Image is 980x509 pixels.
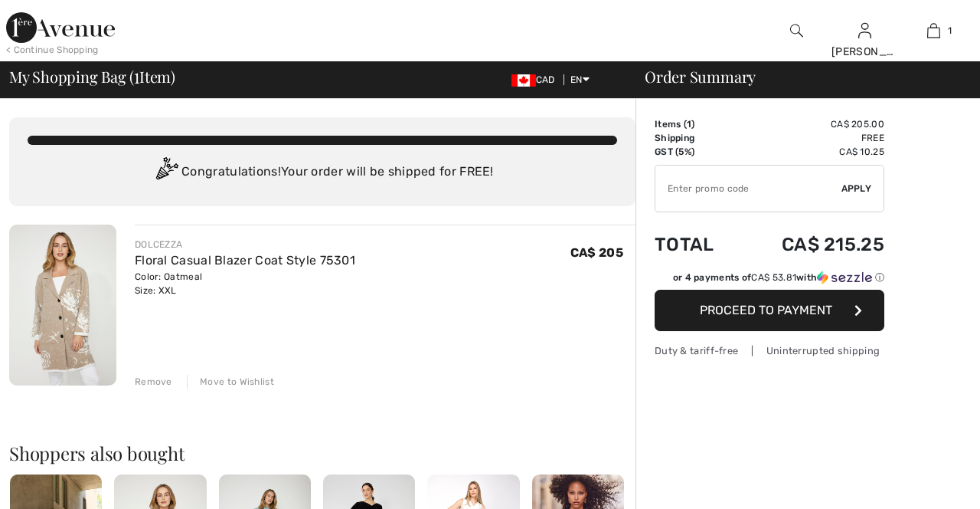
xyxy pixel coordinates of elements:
[134,65,139,85] span: 1
[511,74,536,87] img: Canadian Dollar
[673,271,884,284] div: or 4 payments of with
[6,43,99,57] div: < Continue Shopping
[790,21,803,40] img: search the website
[858,23,871,38] a: Sign In
[135,375,172,389] div: Remove
[655,117,739,131] td: Items ( )
[700,303,832,317] span: Proceed to Payment
[28,157,617,188] div: Congratulations! Your order will be shipped for FREE!
[511,74,561,85] span: CAD
[751,272,796,283] span: CA$ 53.81
[655,145,739,159] td: GST (5%)
[570,74,590,85] span: EN
[570,245,623,260] span: CA$ 205
[655,131,739,145] td: Shipping
[858,21,871,40] img: My Info
[135,253,355,268] a: Floral Casual Blazer Coat Style 75301
[948,24,952,38] span: 1
[135,270,355,297] div: Color: Oatmeal Size: XXL
[6,12,115,43] img: 1ère Avenue
[739,117,884,131] td: CA$ 205.00
[9,225,116,386] img: Floral Casual Blazer Coat Style 75301
[135,238,355,251] div: DOLCEZZA
[739,218,884,271] td: CA$ 215.25
[655,166,841,212] input: Promo code
[841,182,872,195] span: Apply
[739,145,884,159] td: CA$ 10.25
[655,271,884,290] div: or 4 payments ofCA$ 53.81withSezzle Click to learn more about Sezzle
[687,119,691,130] span: 1
[9,69,175,84] span: My Shopping Bag ( Item)
[927,21,940,40] img: My Bag
[626,69,971,84] div: Order Summary
[900,21,967,40] a: 1
[187,375,274,389] div: Move to Wishlist
[655,218,739,271] td: Total
[739,131,884,145] td: Free
[831,44,899,60] div: [PERSON_NAME]
[655,290,884,331] button: Proceed to Payment
[9,444,635,462] h2: Shoppers also bought
[817,271,872,284] img: Sezzle
[655,343,884,358] div: Duty & tariff-free | Uninterrupted shipping
[151,157,181,188] img: Congratulation2.svg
